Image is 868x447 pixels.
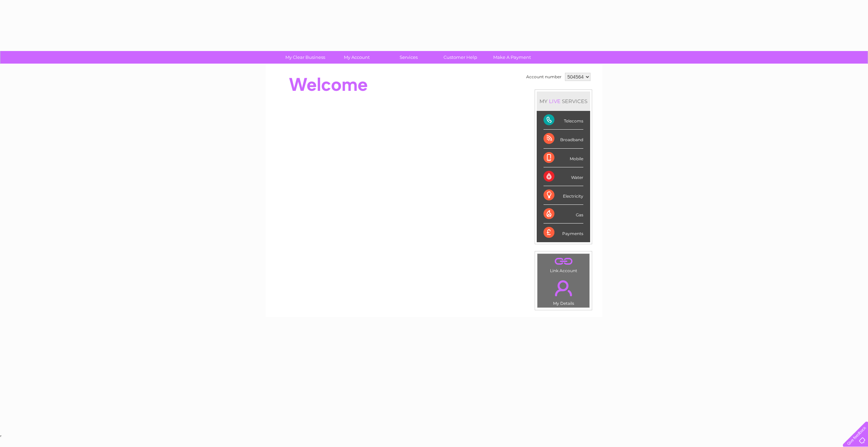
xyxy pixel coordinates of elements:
[544,149,583,167] div: Mobile
[537,253,590,275] td: Link Account
[432,51,488,64] a: Customer Help
[539,255,588,267] a: .
[544,167,583,186] div: Water
[544,223,583,242] div: Payments
[381,51,437,64] a: Services
[544,205,583,223] div: Gas
[524,71,563,83] td: Account number
[329,51,385,64] a: My Account
[544,130,583,148] div: Broadband
[544,111,583,130] div: Telecoms
[544,186,583,205] div: Electricity
[277,51,333,64] a: My Clear Business
[548,98,562,104] div: LIVE
[537,275,590,308] td: My Details
[484,51,540,64] a: Make A Payment
[539,276,588,300] a: .
[537,92,590,111] div: MY SERVICES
